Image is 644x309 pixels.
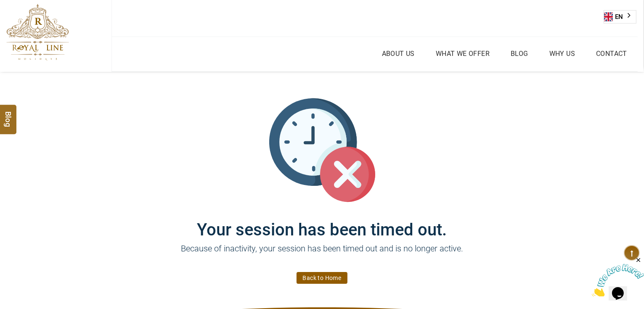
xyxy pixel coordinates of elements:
a: Why Us [547,48,577,60]
a: Blog [509,48,530,60]
h1: Your session has been timed out. [70,203,575,240]
a: What we Offer [434,48,492,60]
iframe: chat widget [592,256,644,296]
img: The Royal Line Holidays [6,4,69,61]
a: EN [604,11,636,23]
span: Blog [3,111,14,118]
div: Language [604,10,636,24]
img: session_time_out.svg [269,97,375,203]
aside: Language selected: English [604,10,636,24]
p: Because of inactivity, your session has been timed out and is no longer active. [70,242,575,267]
a: Back to Home [297,272,348,284]
a: Contact [594,48,629,60]
a: About Us [380,48,417,60]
